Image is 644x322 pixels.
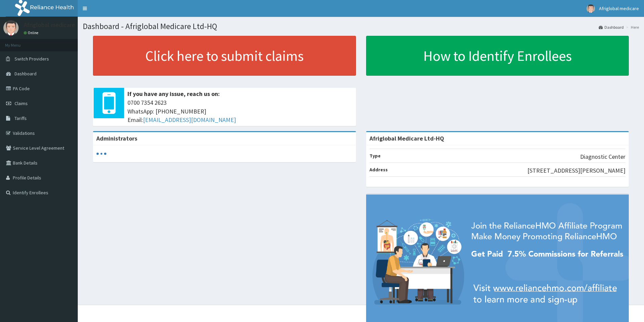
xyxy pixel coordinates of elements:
span: Tariffs [15,115,27,121]
p: Diagnostic Center [580,152,625,161]
a: [EMAIL_ADDRESS][DOMAIN_NAME] [143,116,236,124]
img: User Image [3,20,19,35]
strong: Afriglobal Medicare Ltd-HQ [369,134,444,142]
a: Click here to submit claims [93,36,356,76]
b: Administrators [96,134,137,142]
p: [STREET_ADDRESS][PERSON_NAME] [527,166,625,175]
a: Online [24,30,40,35]
b: If you have any issue, reach us on: [127,90,220,98]
a: How to Identify Enrollees [366,36,629,76]
img: User Image [587,4,595,13]
span: Switch Providers [15,56,49,62]
span: Claims [15,100,28,106]
span: Afriglobal medicare [599,5,639,11]
b: Address [369,167,388,173]
span: 0700 7354 2623 WhatsApp: [PHONE_NUMBER] Email: [127,98,353,124]
p: Afriglobal medicare [24,22,75,28]
svg: audio-loading [96,149,106,159]
h1: Dashboard - Afriglobal Medicare Ltd-HQ [83,22,639,31]
a: Dashboard [599,24,624,30]
span: Dashboard [15,71,37,77]
b: Type [369,153,381,159]
li: Here [624,24,639,30]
